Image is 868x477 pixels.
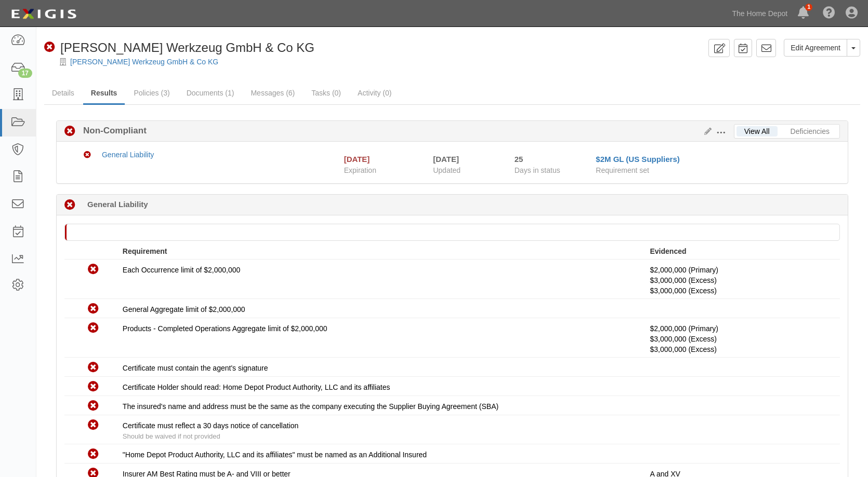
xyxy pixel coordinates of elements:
[344,154,370,165] div: [DATE]
[737,126,778,137] a: View All
[123,451,427,459] span: "Home Depot Product Authority, LLC and its affiliates" must be named as an Additional Insured
[515,154,588,165] div: Since 08/22/2025
[650,335,716,343] span: Policy #AR6462137 Insurer: Colony Insurance Company
[88,362,99,373] i: Non-Compliant
[123,324,327,333] span: Products - Completed Operations Aggregate limit of $2,000,000
[64,200,75,211] i: Non-Compliant 25 days (since 08/22/2025)
[650,323,832,355] p: $2,000,000 (Primary)
[87,199,148,210] b: General Liability
[350,83,399,103] a: Activity (0)
[88,304,99,315] i: Non-Compliant
[60,40,314,54] span: [PERSON_NAME] Werkzeug GmbH & Co KG
[123,305,245,314] span: General Aggregate limit of $2,000,000
[179,83,242,103] a: Documents (1)
[84,152,91,159] i: Non-Compliant
[650,345,716,353] span: Policy #USXSL0078824 Insurer: Upland Specialty Insurance Company
[88,381,99,392] i: Non-Compliant
[102,151,154,159] a: General Liability
[123,266,240,274] span: Each Occurrence limit of $2,000,000
[123,402,498,411] span: The insured's name and address must be the same as the company executing the Supplier Buying Agre...
[88,264,99,275] i: Non-Compliant
[123,247,167,255] strong: Requirement
[650,265,832,296] p: $2,000,000 (Primary)
[783,126,837,137] a: Deficiencies
[83,83,125,105] a: Results
[433,154,499,165] div: [DATE]
[700,127,712,135] a: Edit Results
[596,155,679,163] a: $2M GL (US Suppliers)
[784,39,847,57] a: Edit Agreement
[344,165,426,175] span: Expiration
[433,166,461,174] span: Updated
[44,42,55,53] i: Non-Compliant
[88,401,99,412] i: Non-Compliant
[243,83,303,103] a: Messages (6)
[88,420,99,431] i: Non-Compliant
[44,83,82,103] a: Details
[123,421,299,430] span: Certificate must reflect a 30 days notice of cancellation
[304,83,349,103] a: Tasks (0)
[515,166,560,174] span: Days in status
[126,83,177,103] a: Policies (3)
[650,287,716,295] span: Policy #USXSL0078824 Insurer: Upland Specialty Insurance Company
[650,247,686,255] strong: Evidenced
[123,432,220,440] span: Should be waived if not provided
[823,7,835,20] i: Help Center - Complianz
[88,323,99,334] i: Non-Compliant
[75,125,147,137] b: Non-Compliant
[727,3,793,24] a: The Home Depot
[123,383,390,391] span: Certificate Holder should read: Home Depot Product Authority, LLC and its affiliates
[18,69,32,78] div: 17
[650,276,716,284] span: Policy #AR6462137 Insurer: Colony Insurance Company
[8,5,80,23] img: logo-5460c22ac91f19d4615b14bd174203de0afe785f0fc80cf4dbbc73dc1793850b.png
[88,449,99,460] i: Non-Compliant
[44,39,314,57] div: Adler Werkzeug GmbH & Co KG
[64,126,75,137] i: Non-Compliant
[123,364,268,372] span: Certificate must contain the agent's signature
[70,58,218,66] a: [PERSON_NAME] Werkzeug GmbH & Co KG
[596,166,649,174] span: Requirement set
